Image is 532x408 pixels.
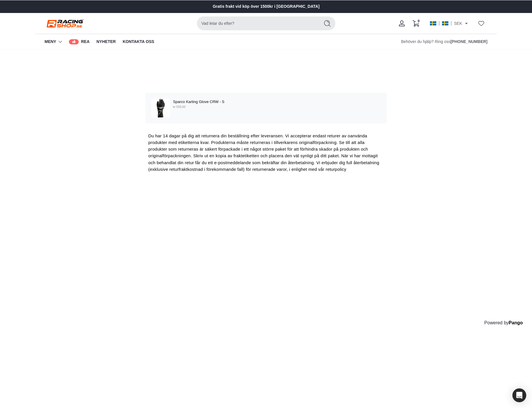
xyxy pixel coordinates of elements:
[173,105,381,109] p: kr 559.00
[45,18,85,29] img: Racing shop
[123,39,154,45] span: Kontakta oss
[430,21,437,26] img: se
[45,18,85,29] a: Racing shop Racing shop
[97,34,116,50] a: Nyheter
[151,99,170,117] img: Sparco_Karting_Glove_CRW_-_Racing_shop-3271797.jpg
[123,34,154,50] a: Kontakta oss
[45,34,62,50] summary: Meny
[442,21,449,26] img: se
[509,320,523,325] a: Pango
[45,39,56,45] a: Meny
[173,99,381,105] p: Sparco Karting Glove CRW - S
[450,39,487,45] a: Ring oss på +46303-40 49 05
[185,1,347,12] slider-component: Bildspel
[454,20,462,26] span: SEK
[69,34,90,50] a: REA
[213,3,319,10] a: Gratis frakt vid köp över 1500kr i [GEOGRAPHIC_DATA]
[512,388,526,402] div: Open Intercom Messenger
[197,16,317,30] input: Sök på webbplatsen
[145,78,387,87] h1: Välj de produkter som du vill returnera eller byta
[148,133,379,172] span: Du har 14 dagar på dig att returnera din beställning efter leveransen. Vi accepterar endast retur...
[409,14,423,33] a: Varukorg
[478,20,484,26] a: Wishlist page link
[401,39,488,45] div: Behöver du hjälp? Ring oss
[97,39,116,45] span: Nyheter
[409,14,423,33] modal-opener: Varukorgsfack
[81,39,90,45] span: REA
[480,319,527,327] p: Powered by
